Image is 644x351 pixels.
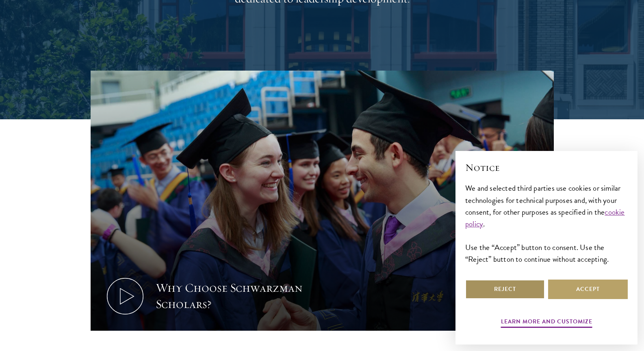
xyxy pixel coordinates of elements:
[465,280,545,299] button: Reject
[465,182,628,265] div: We and selected third parties use cookies or similar technologies for technical purposes and, wit...
[465,161,628,174] h2: Notice
[548,280,628,299] button: Accept
[156,280,306,312] div: Why Choose Schwarzman Scholars?
[465,206,625,230] a: cookie policy
[91,71,554,331] button: Why Choose Schwarzman Scholars?
[501,317,592,329] button: Learn more and customize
